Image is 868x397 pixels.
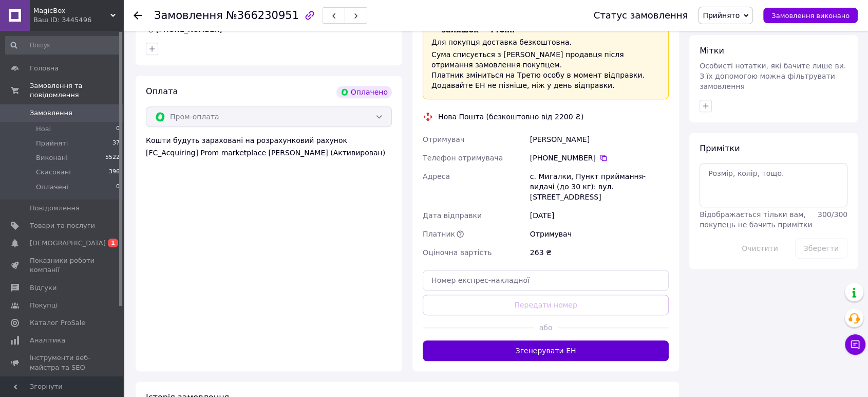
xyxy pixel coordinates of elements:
[700,62,846,91] span: Особисті нотатки, які бачите лише ви. З їх допомогою можна фільтрувати замовлення
[33,15,123,25] div: Ваш ID: 3445496
[30,109,72,118] span: Замовлення
[108,239,118,247] span: 1
[105,153,120,163] span: 5522
[116,183,120,192] span: 0
[423,211,482,220] span: Дата відправки
[30,256,95,275] span: Показники роботи компанії
[528,225,671,243] div: Отримувач
[226,9,299,22] span: №366230951
[154,9,223,22] span: Замовлення
[528,167,671,206] div: с. Мигалки, Пункт приймання-видачі (до 30 кг): вул. [STREET_ADDRESS]
[36,183,68,192] span: Оплачені
[442,26,515,34] span: залишок — Prom.
[436,112,586,122] div: Нова Пошта (безкоштовно від 2200 ₴)
[146,135,392,158] div: Кошти будуть зараховані на розрахунковий рахунок
[423,154,503,162] span: Телефон отримувача
[30,301,58,310] span: Покупці
[112,139,120,148] span: 37
[528,243,671,262] div: 263 ₴
[30,336,65,345] span: Аналітика
[528,130,671,149] div: [PERSON_NAME]
[818,210,847,219] span: 300 / 300
[534,322,558,333] span: або
[116,124,120,134] span: 0
[528,206,671,225] div: [DATE]
[30,204,80,213] span: Повідомлення
[336,86,392,98] div: Оплачено
[30,221,95,230] span: Товари та послуги
[431,49,660,91] div: Сума списується з [PERSON_NAME] продавця після отримання замовлення покупцем. Платник зміниться н...
[30,64,59,73] span: Головна
[30,81,123,100] span: Замовлення та повідомлення
[33,6,110,15] span: MagicBox
[763,8,858,23] button: Замовлення виконано
[423,270,669,291] input: Номер експрес-накладної
[109,168,120,177] span: 396
[703,11,740,20] span: Прийнято
[30,239,106,248] span: [DEMOGRAPHIC_DATA]
[134,10,142,21] div: Повернутися назад
[423,230,455,238] span: Платник
[700,210,812,229] span: Відображається тільки вам, покупець не бачить примітки
[5,36,121,55] input: Пошук
[30,318,85,328] span: Каталог ProSale
[423,340,669,361] button: Згенерувати ЕН
[845,334,865,355] button: Чат з покупцем
[594,10,688,21] div: Статус замовлення
[36,139,68,148] span: Прийняті
[530,153,669,163] div: [PHONE_NUMBER]
[30,283,56,293] span: Відгуки
[36,124,51,134] span: Нові
[423,172,450,181] span: Адреса
[36,168,71,177] span: Скасовані
[700,143,740,153] span: Примітки
[146,148,392,158] div: [FC_Acquiring] Prom marketplace [PERSON_NAME] (Активирован)
[36,153,68,163] span: Виконані
[431,37,660,47] div: Для покупця доставка безкоштовна.
[771,12,850,20] span: Замовлення виконано
[700,46,724,56] span: Мітки
[423,135,464,143] span: Отримувач
[146,86,178,96] span: Оплата
[423,248,492,257] span: Оціночна вартість
[30,353,95,372] span: Інструменти веб-майстра та SEO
